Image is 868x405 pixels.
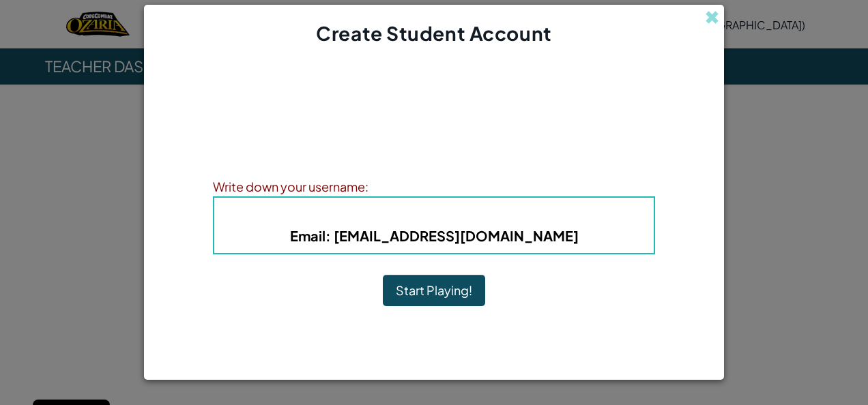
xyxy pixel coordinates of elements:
[290,227,325,244] span: Email
[213,127,655,160] p: Write down your information so that you don't forget it. Your teacher can also help you reset you...
[213,177,655,196] div: Write down your username:
[300,207,569,222] b: : DfgdfGdfgdfgdfdg123324
[290,227,579,244] b: : [EMAIL_ADDRESS][DOMAIN_NAME]
[300,207,371,222] span: Username
[316,21,551,45] span: Create Student Account
[383,275,485,306] button: Start Playing!
[368,93,499,114] h4: Account Created!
